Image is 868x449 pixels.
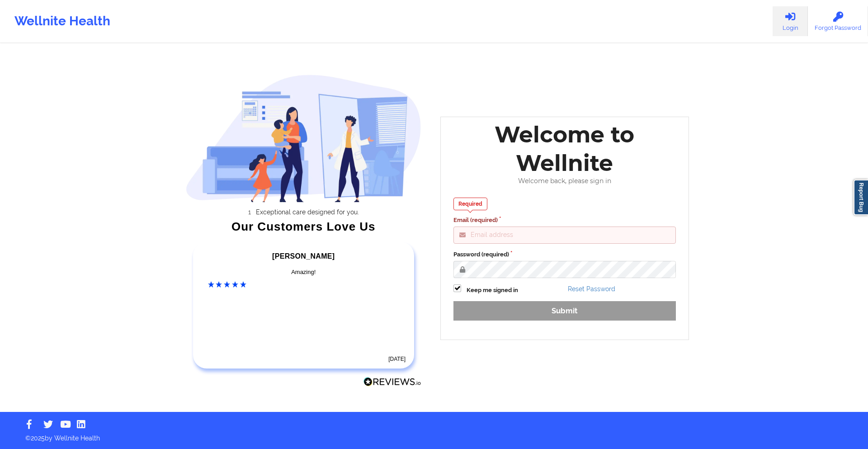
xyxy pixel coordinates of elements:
[854,180,868,215] a: Report Bug
[568,285,615,293] a: Reset Password
[453,250,676,259] label: Password (required)
[447,177,682,185] div: Welcome back, please sign in
[186,74,422,202] img: wellnite-auth-hero_200.c722682e.png
[773,6,808,36] a: Login
[453,227,676,244] input: Email address
[186,222,422,231] div: Our Customers Love Us
[272,252,335,260] span: [PERSON_NAME]
[467,286,518,295] label: Keep me signed in
[193,208,421,216] li: Exceptional care designed for you.
[363,377,421,387] img: Reviews.io Logo
[453,198,487,210] div: Required
[388,356,406,362] time: [DATE]
[19,427,849,443] p: © 2025 by Wellnite Health
[363,377,421,389] a: Reviews.io Logo
[208,268,400,277] div: Amazing!
[453,216,676,225] label: Email (required)
[447,120,682,177] div: Welcome to Wellnite
[808,6,868,36] a: Forgot Password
